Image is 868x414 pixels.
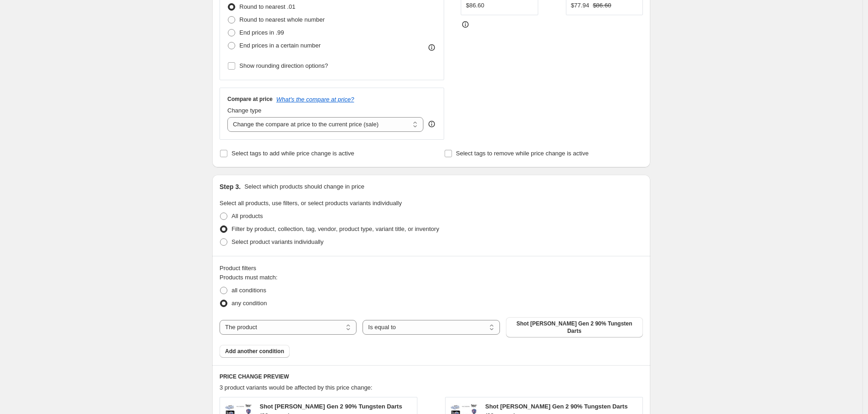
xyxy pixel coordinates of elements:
[239,16,325,23] span: Round to nearest whole number
[220,182,241,191] h2: Step 3.
[593,1,611,10] strike: $86.60
[466,1,484,10] div: $86.60
[239,62,328,69] span: Show rounding direction options?
[232,225,439,232] span: Filter by product, collection, tag, vendor, product type, variant title, or inventory
[232,150,354,157] span: Select tags to add while price change is active
[427,119,436,129] div: help
[232,287,266,294] span: all conditions
[220,373,643,380] h6: PRICE CHANGE PREVIEW
[239,42,321,49] span: End prices in a certain number
[244,182,364,191] p: Select which products should change in price
[220,264,643,273] div: Product filters
[232,238,323,245] span: Select product variants individually
[220,345,290,358] button: Add another condition
[276,96,354,103] button: What's the compare at price?
[220,200,402,207] span: Select all products, use filters, or select products variants individually
[239,29,284,36] span: End prices in .99
[220,274,278,281] span: Products must match:
[232,300,267,307] span: any condition
[227,107,262,114] span: Change type
[232,213,263,219] span: All products
[511,320,637,335] span: Shot [PERSON_NAME] Gen 2 90% Tungsten Darts
[220,384,372,391] span: 3 product variants would be affected by this price change:
[239,3,295,10] span: Round to nearest .01
[225,348,284,355] span: Add another condition
[506,317,643,337] button: Shot Bradley Brooks Gen 2 90% Tungsten Darts
[227,95,273,103] h3: Compare at price
[571,1,589,10] div: $77.94
[456,150,589,157] span: Select tags to remove while price change is active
